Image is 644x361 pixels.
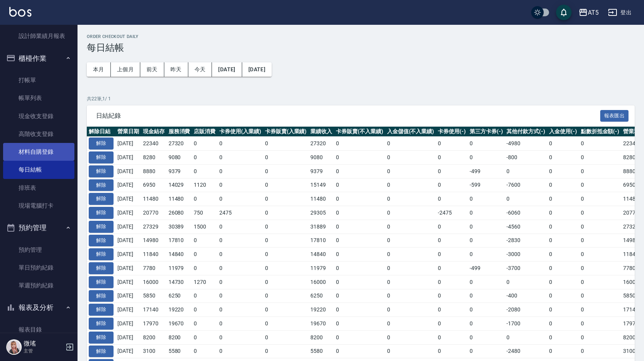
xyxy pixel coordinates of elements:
td: 0 [468,248,505,261]
td: 27329 [141,220,167,234]
td: 0 [263,151,309,165]
td: 0 [385,289,436,303]
button: 解除 [89,318,114,330]
td: 0 [547,303,579,317]
td: 14980 [141,234,167,248]
td: 0 [217,178,263,192]
td: -499 [468,261,505,275]
td: 0 [385,192,436,206]
td: 0 [468,137,505,151]
button: 前天 [140,62,164,77]
td: [DATE] [115,234,141,248]
td: 0 [263,261,309,275]
td: -1700 [505,317,547,331]
td: 0 [385,303,436,317]
th: 點數折抵金額(-) [579,127,622,137]
th: 店販消費 [192,127,217,137]
button: 解除 [89,248,114,260]
td: 0 [334,151,385,165]
td: 0 [579,178,622,192]
td: 0 [468,330,505,344]
td: 0 [579,234,622,248]
img: Person [6,339,22,355]
td: 5580 [167,344,192,358]
td: 0 [192,192,217,206]
td: -4980 [505,137,547,151]
td: 0 [192,330,217,344]
td: 0 [547,206,579,220]
p: 主管 [24,347,63,354]
td: 14840 [308,248,334,261]
td: 0 [192,137,217,151]
td: [DATE] [115,248,141,261]
td: 0 [192,151,217,165]
td: 0 [385,164,436,178]
td: 0 [547,330,579,344]
td: 0 [334,330,385,344]
td: 16000 [308,275,334,289]
td: [DATE] [115,275,141,289]
td: 0 [192,344,217,358]
td: [DATE] [115,220,141,234]
td: 0 [547,289,579,303]
td: 9080 [167,151,192,165]
button: 解除 [89,332,114,344]
td: 0 [263,344,309,358]
td: 0 [505,192,547,206]
td: [DATE] [115,303,141,317]
td: 0 [217,344,263,358]
th: 其他付款方式(-) [505,127,547,137]
td: 0 [192,234,217,248]
td: 2475 [217,206,263,220]
td: 0 [579,248,622,261]
h5: 微瑤 [24,340,63,347]
td: 17810 [308,234,334,248]
td: 0 [579,137,622,151]
td: [DATE] [115,137,141,151]
td: 11480 [141,192,167,206]
td: [DATE] [115,289,141,303]
td: 0 [579,151,622,165]
a: 材料自購登錄 [3,143,74,161]
button: 解除 [89,207,114,219]
td: 0 [217,330,263,344]
td: 6950 [141,178,167,192]
td: 0 [468,289,505,303]
td: 27320 [308,137,334,151]
td: 31889 [308,220,334,234]
a: 高階收支登錄 [3,125,74,143]
td: 0 [192,164,217,178]
td: 0 [263,330,309,344]
th: 服務消費 [167,127,192,137]
td: 0 [334,275,385,289]
td: 0 [385,261,436,275]
td: 0 [217,151,263,165]
td: 0 [547,164,579,178]
button: 今天 [188,62,212,77]
button: 報表匯出 [600,110,629,122]
td: [DATE] [115,192,141,206]
td: 17140 [141,303,167,317]
button: AT5 [575,5,602,21]
td: [DATE] [115,151,141,165]
td: 14730 [167,275,192,289]
td: 0 [263,206,309,220]
td: 11979 [167,261,192,275]
button: 預約管理 [3,218,74,238]
button: 解除 [89,165,114,177]
td: 0 [436,178,468,192]
a: 單週預約紀錄 [3,277,74,294]
button: 解除 [89,304,114,316]
a: 報表匯出 [600,112,629,119]
td: 0 [547,234,579,248]
td: 0 [217,248,263,261]
td: 0 [334,178,385,192]
td: 11840 [141,248,167,261]
td: 0 [385,275,436,289]
td: 0 [334,303,385,317]
td: 0 [334,137,385,151]
td: 3100 [141,344,167,358]
td: 0 [436,317,468,331]
button: 解除 [89,346,114,358]
td: 0 [334,248,385,261]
